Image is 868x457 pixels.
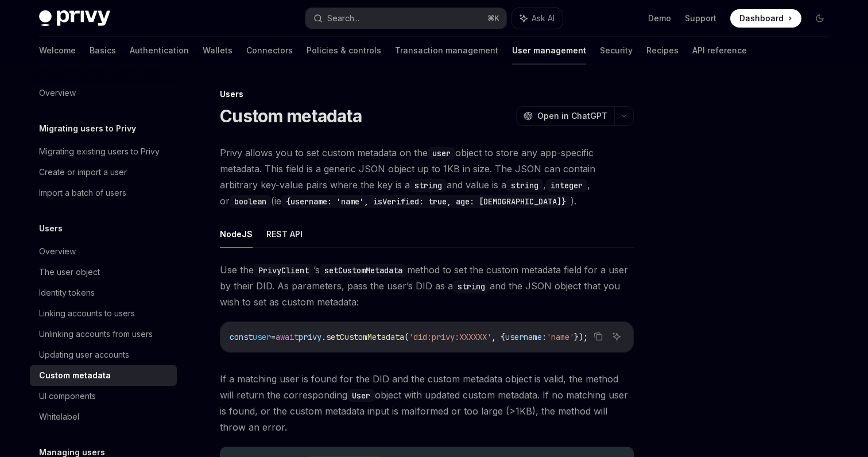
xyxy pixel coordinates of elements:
[39,145,160,158] div: Migrating existing users to Privy
[30,262,177,282] a: The user object
[347,389,375,402] code: User
[203,37,232,64] a: Wallets
[220,106,362,126] h1: Custom metadata
[326,332,404,342] span: setCustomMetadata
[30,344,177,365] a: Updating user accounts
[220,145,634,209] span: Privy allows you to set custom metadata on the object to store any app-specific metadata. This fi...
[271,332,276,342] span: =
[516,106,614,126] button: Open in ChatGPT
[532,13,555,24] span: Ask AI
[512,37,586,64] a: User management
[90,37,116,64] a: Basics
[30,324,177,344] a: Unlinking accounts from users
[39,369,111,382] div: Custom metadata
[39,245,76,258] div: Overview
[487,14,499,23] span: ⌘ K
[30,241,177,262] a: Overview
[591,329,606,344] button: Copy the contents from the code block
[491,332,505,342] span: , {
[39,265,100,279] div: The user object
[39,286,95,300] div: Identity tokens
[220,371,634,435] span: If a matching user is found for the DID and the custom metadata object is valid, the method will ...
[39,307,135,320] div: Linking accounts to users
[281,195,571,208] code: {username: 'name', isVerified: true, age: [DEMOGRAPHIC_DATA]}
[453,280,490,293] code: string
[321,332,326,342] span: .
[609,329,624,344] button: Ask AI
[39,186,126,200] div: Import a batch of users
[307,37,381,64] a: Policies & controls
[30,365,177,386] a: Custom metadata
[730,9,801,28] a: Dashboard
[404,332,409,342] span: (
[428,147,455,160] code: user
[692,37,747,64] a: API reference
[409,332,491,342] span: 'did:privy:XXXXXX'
[30,386,177,406] a: UI components
[220,262,634,310] span: Use the ’s method to set the custom metadata field for a user by their DID. As parameters, pass t...
[811,9,829,28] button: Toggle dark mode
[39,122,136,135] h5: Migrating users to Privy
[39,348,129,362] div: Updating user accounts
[39,389,96,403] div: UI components
[505,332,547,342] span: username:
[546,179,587,192] code: integer
[327,11,359,25] div: Search...
[230,332,253,342] span: const
[220,88,634,100] div: Users
[648,13,671,24] a: Demo
[246,37,293,64] a: Connectors
[646,37,679,64] a: Recipes
[39,222,63,235] h5: Users
[276,332,299,342] span: await
[395,37,498,64] a: Transaction management
[39,86,76,100] div: Overview
[39,410,79,424] div: Whitelabel
[30,83,177,103] a: Overview
[254,264,313,277] code: PrivyClient
[320,264,407,277] code: setCustomMetadata
[410,179,447,192] code: string
[39,165,127,179] div: Create or import a user
[512,8,563,29] button: Ask AI
[600,37,633,64] a: Security
[30,406,177,427] a: Whitelabel
[506,179,543,192] code: string
[685,13,716,24] a: Support
[39,10,110,26] img: dark logo
[30,162,177,183] a: Create or import a user
[30,303,177,324] a: Linking accounts to users
[130,37,189,64] a: Authentication
[299,332,321,342] span: privy
[739,13,784,24] span: Dashboard
[230,195,271,208] code: boolean
[30,282,177,303] a: Identity tokens
[547,332,574,342] span: 'name'
[253,332,271,342] span: user
[537,110,607,122] span: Open in ChatGPT
[266,220,303,247] button: REST API
[30,141,177,162] a: Migrating existing users to Privy
[220,220,253,247] button: NodeJS
[39,37,76,64] a: Welcome
[305,8,506,29] button: Search...⌘K
[39,327,153,341] div: Unlinking accounts from users
[574,332,588,342] span: });
[30,183,177,203] a: Import a batch of users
